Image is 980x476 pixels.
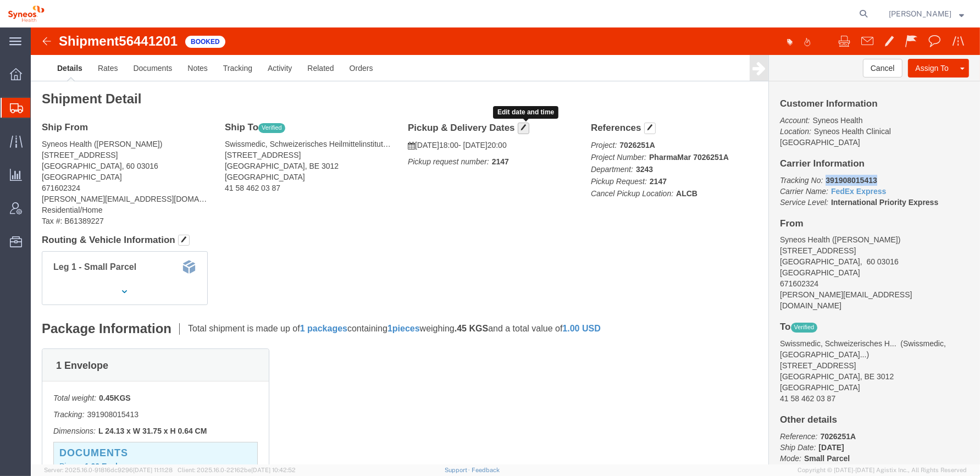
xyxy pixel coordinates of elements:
[251,467,296,473] span: [DATE] 10:42:52
[472,467,500,473] a: Feedback
[8,5,45,22] img: logo
[44,467,173,473] span: Server: 2025.16.0-91816dc9296
[133,467,173,473] span: [DATE] 11:11:28
[889,8,951,20] span: Bianca Suriol Galimany
[445,467,472,473] a: Support
[31,27,980,464] iframe: FS Legacy Container
[798,466,967,475] span: Copyright © [DATE]-[DATE] Agistix Inc., All Rights Reserved
[178,467,296,473] span: Client: 2025.16.0-22162be
[888,7,965,20] button: [PERSON_NAME]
